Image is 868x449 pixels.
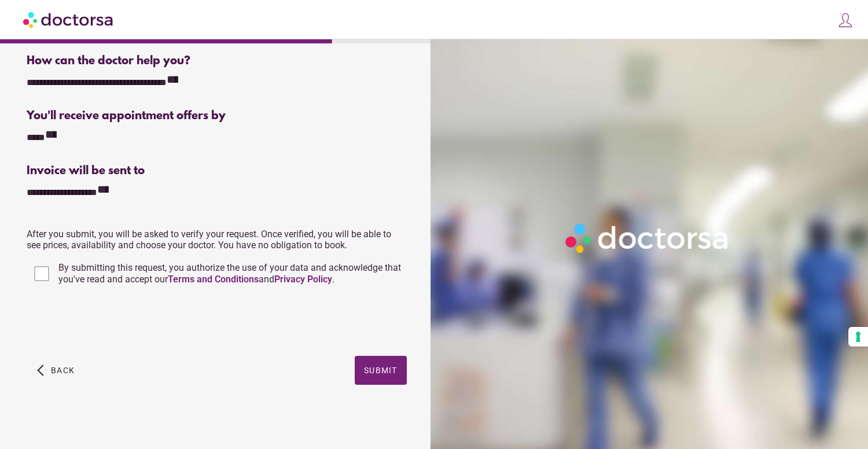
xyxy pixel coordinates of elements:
iframe: reCAPTCHA [27,299,203,344]
a: Privacy Policy [274,274,332,285]
p: After you submit, you will be asked to verify your request. Once verified, you will be able to se... [27,229,406,251]
button: Submit [355,356,407,385]
img: icons8-customer-100.png [837,12,854,28]
button: arrow_back_ios Back [32,356,79,385]
a: Terms and Conditions [168,274,259,285]
img: Logo-Doctorsa-trans-White-partial-flat.png [561,219,734,257]
span: Submit [364,366,398,375]
div: Invoice will be sent to [27,164,406,178]
div: You'll receive appointment offers by [27,109,406,123]
div: How can the doctor help you? [27,54,406,68]
span: Back [51,366,75,375]
img: Doctorsa.com [23,6,115,32]
button: Your consent preferences for tracking technologies [848,327,868,347]
span: By submitting this request, you authorize the use of your data and acknowledge that you've read a... [58,262,401,285]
